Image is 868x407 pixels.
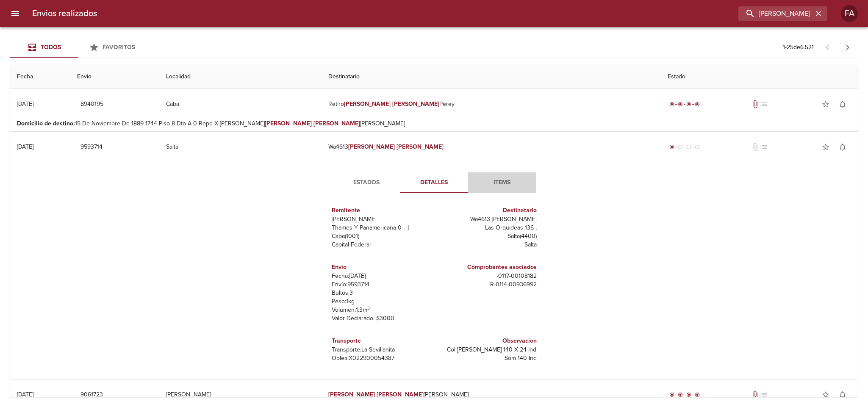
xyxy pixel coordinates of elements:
[392,100,439,108] em: [PERSON_NAME]
[10,65,70,89] th: Fecha
[322,89,661,119] td: Retiro Perey
[668,100,702,108] div: Entregado
[348,143,395,150] em: [PERSON_NAME]
[668,143,702,151] div: Generado
[103,44,135,51] span: Favoritos
[332,314,431,323] p: Valor Declarado: $ 3000
[821,390,830,399] span: star_border
[159,132,321,162] td: Salta
[333,172,536,193] div: Tabs detalle de guia
[344,100,391,108] em: [PERSON_NAME]
[17,143,33,150] div: [DATE]
[751,390,760,399] span: Tiene documentos adjuntos
[397,143,444,150] em: [PERSON_NAME]
[760,390,768,399] span: No tiene pedido asociado
[332,289,431,297] p: Bultos: 3
[834,138,851,155] button: Activar notificaciones
[695,392,700,397] span: radio_button_checked
[834,386,851,403] button: Activar notificaciones
[738,6,813,21] input: buscar
[438,224,537,232] p: Las Orquideas 136 ,
[760,100,768,108] span: No tiene pedido asociado
[438,215,537,224] p: Wa4613 [PERSON_NAME]
[438,280,537,289] p: R - 0114 - 00936992
[751,143,760,151] span: No tiene documentos adjuntos
[332,215,431,224] p: [PERSON_NAME]
[17,100,33,108] div: [DATE]
[438,263,537,272] h6: Comprobantes asociados
[760,143,768,151] span: No tiene pedido asociado
[367,305,370,311] sup: 3
[841,5,858,22] div: FA
[678,102,683,107] span: radio_button_checked
[41,44,61,51] span: Todos
[80,142,103,152] span: 9593714
[265,120,312,127] em: [PERSON_NAME]
[817,386,834,403] button: Agregar a favoritos
[17,119,851,128] p: 15 De Noviembre De 1889 1744 Piso 8 Dto A 0 Repo X [PERSON_NAME] [PERSON_NAME]
[10,37,146,58] div: Tabs Envios
[678,144,683,150] span: radio_button_unchecked
[332,206,431,215] h6: Remitente
[332,297,431,306] p: Peso: 1 kg
[438,241,537,249] p: Salta
[821,143,830,151] span: star_border
[834,96,851,113] button: Activar notificaciones
[77,97,107,112] button: 8940195
[17,391,33,398] div: [DATE]
[313,120,361,127] em: [PERSON_NAME]
[695,144,700,150] span: radio_button_unchecked
[328,391,375,398] em: [PERSON_NAME]
[332,306,431,314] p: Volumen: 1.3 m
[332,346,431,354] p: Transporte: La Sevillanita
[77,139,106,155] button: 9593714
[669,392,674,397] span: radio_button_checked
[438,206,537,215] h6: Destinatario
[838,100,847,108] span: notifications_none
[332,263,431,272] h6: Envio
[159,65,321,89] th: Localidad
[686,392,691,397] span: radio_button_checked
[332,224,431,232] p: Thames Y Panamericana 0 ,  
[80,99,103,110] span: 8940195
[669,102,674,107] span: radio_button_checked
[438,272,537,280] p: - 0117 - 00108182
[32,7,97,20] h6: Envios realizados
[841,5,858,22] div: Abrir información de usuario
[77,387,106,403] button: 9061723
[5,3,25,24] button: menu
[17,120,75,127] b: Domicilio de destino :
[438,336,537,346] h6: Observacion
[159,89,321,119] td: Caba
[438,346,537,363] p: Col [PERSON_NAME] 140 X 24 Ind Som 140 Ind
[669,144,674,150] span: radio_button_checked
[338,177,395,188] span: Estados
[405,177,463,188] span: Detalles
[438,232,537,241] p: Salta ( 4400 )
[695,102,700,107] span: radio_button_checked
[70,65,159,89] th: Envio
[332,354,431,363] p: Oblea: X022900054387
[332,280,431,289] p: Envío: 9593714
[817,96,834,113] button: Agregar a favoritos
[332,232,431,241] p: Caba ( 1001 )
[838,390,847,399] span: notifications_none
[332,272,431,280] p: Fecha: [DATE]
[686,144,691,150] span: radio_button_unchecked
[817,138,834,155] button: Agregar a favoritos
[332,336,431,346] h6: Transporte
[838,143,847,151] span: notifications_none
[678,392,683,397] span: radio_button_checked
[661,65,858,89] th: Estado
[473,177,531,188] span: Items
[377,391,424,398] em: [PERSON_NAME]
[332,241,431,249] p: Capital Federal
[322,65,661,89] th: Destinatario
[817,43,837,51] span: Pagina anterior
[821,100,830,108] span: star_border
[322,132,661,162] td: Wa4613
[751,100,760,108] span: Tiene documentos adjuntos
[80,390,103,400] span: 9061723
[686,102,691,107] span: radio_button_checked
[783,43,814,52] p: 1 - 25 de 6.521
